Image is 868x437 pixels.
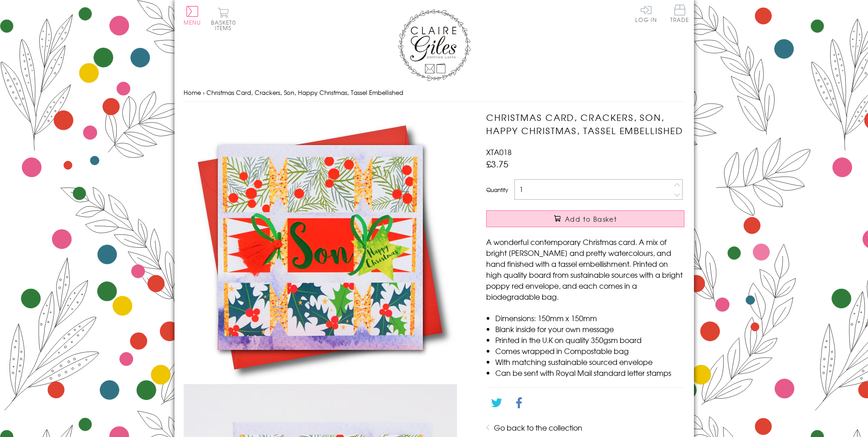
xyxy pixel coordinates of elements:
button: Add to Basket [486,210,684,227]
li: Dimensions: 150mm x 150mm [495,312,684,323]
li: Comes wrapped in Compostable bag [495,345,684,356]
a: Home [184,88,201,97]
li: Printed in the U.K on quality 350gsm board [495,334,684,345]
a: Go back to the collection [494,422,582,433]
li: Can be sent with Royal Mail standard letter stamps [495,367,684,378]
li: Blank inside for your own message [495,323,684,334]
p: A wonderful contemporary Christmas card. A mix of bright [PERSON_NAME] and pretty watercolours, a... [486,236,684,302]
span: › [203,88,205,97]
span: Add to Basket [565,214,617,224]
a: Trade [670,5,689,24]
a: Log In [635,5,657,22]
span: Trade [670,5,689,22]
img: Claire Giles Greetings Cards [398,9,471,81]
img: Christmas Card, Crackers, Son, Happy Christmas, Tassel Embellished [184,111,457,384]
span: Menu [184,18,201,26]
li: With matching sustainable sourced envelope [495,356,684,367]
span: £3.75 [486,157,508,170]
button: Basket0 items [211,7,236,31]
span: Christmas Card, Crackers, Son, Happy Christmas, Tassel Embellished [206,88,403,97]
span: 0 items [215,18,236,32]
span: XTA018 [486,146,512,157]
h1: Christmas Card, Crackers, Son, Happy Christmas, Tassel Embellished [486,111,684,137]
nav: breadcrumbs [184,83,685,102]
button: Menu [184,6,201,25]
label: Quantity [486,186,508,194]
